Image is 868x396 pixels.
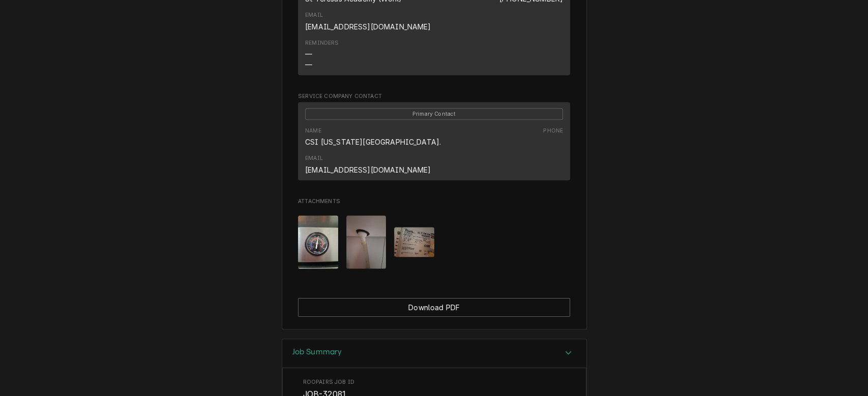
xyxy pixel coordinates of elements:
div: Email [305,154,431,175]
div: Email [305,11,431,31]
span: Primary Contact [305,108,563,120]
div: CSI [US_STATE][GEOGRAPHIC_DATA]. [305,137,441,147]
img: Evawfvn8Q3eLLahlmxf8 [346,215,386,269]
img: in6aRzHaTmqw684UBHQh [298,215,338,269]
div: Accordion Header [282,339,586,368]
button: Accordion Details Expand Trigger [282,339,586,368]
div: Phone [543,127,563,147]
div: Attachments [298,197,570,277]
button: Download PDF [298,298,570,317]
div: Reminders [305,39,339,47]
div: Name [305,127,441,147]
span: Attachments [298,207,570,277]
div: Button Group Row [298,298,570,317]
div: Name [305,127,321,135]
img: 0JhU1d6bTLmTjTbuWiES [394,227,434,257]
span: Roopairs Job ID [303,378,565,386]
div: Button Group [298,298,570,317]
span: Attachments [298,197,570,206]
div: Reminders [305,39,339,70]
div: Email [305,11,323,19]
span: Service Company Contact [298,92,570,101]
a: [EMAIL_ADDRESS][DOMAIN_NAME] [305,166,431,174]
a: [EMAIL_ADDRESS][DOMAIN_NAME] [305,22,431,31]
div: Primary [305,108,563,120]
div: Service Company Contact [298,92,570,185]
div: — [305,49,312,59]
h3: Job Summary [292,347,342,357]
div: Phone [543,127,563,135]
div: — [305,59,312,70]
div: Email [305,154,323,162]
div: Service Company Contact List [298,102,570,185]
div: Contact [298,102,570,180]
